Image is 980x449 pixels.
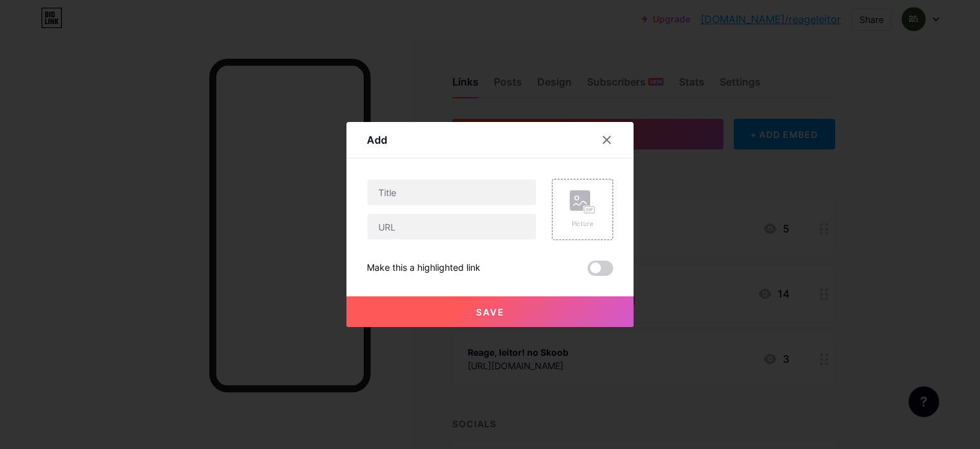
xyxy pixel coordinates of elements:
div: Picture [570,219,595,229]
div: Make this a highlighted link [367,261,480,276]
input: Title [367,179,536,205]
input: URL [367,214,536,240]
span: Save [476,307,505,317]
div: Add [367,132,387,148]
button: Save [346,296,634,327]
